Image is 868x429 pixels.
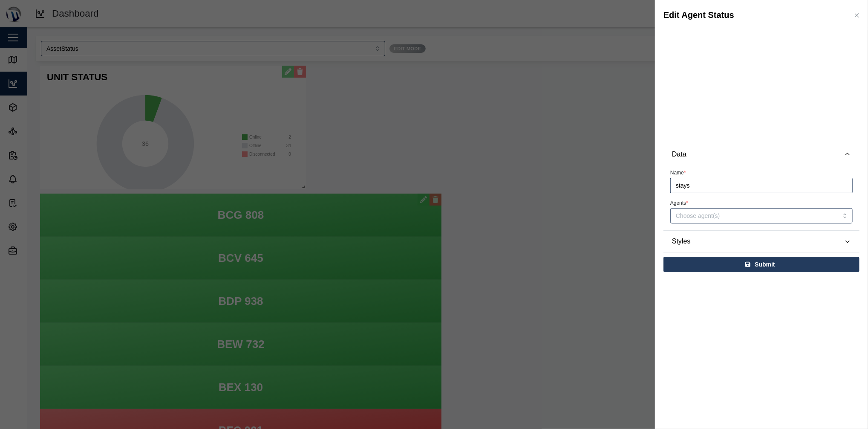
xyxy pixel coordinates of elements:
button: Data [663,144,859,165]
input: Choose agent(s) [676,212,823,219]
span: Data [672,144,834,165]
button: Submit [663,257,859,272]
span: Styles [672,231,834,252]
label: Name [670,170,686,176]
input: Name [670,178,853,193]
div: Data [663,165,859,230]
button: Styles [663,231,859,252]
label: Agents [670,200,688,206]
span: Submit [755,257,775,272]
div: Edit Agent Status [663,9,734,22]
